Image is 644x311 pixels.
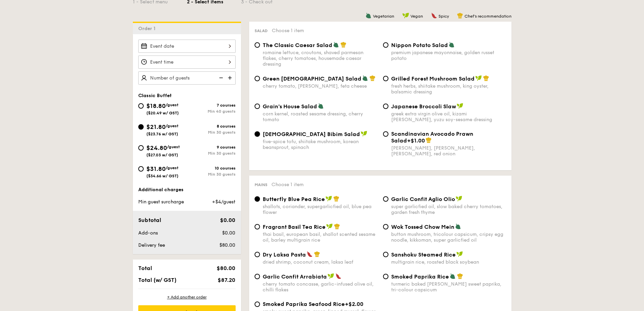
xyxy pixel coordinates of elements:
img: icon-spicy.37a8142b.svg [431,13,437,19]
img: icon-chef-hat.a58ddaea.svg [369,75,376,81]
span: /guest [167,145,180,149]
span: $0.00 [222,230,235,236]
span: /guest [166,165,178,170]
div: Min 30 guests [187,151,236,156]
div: Min 40 guests [187,109,236,114]
div: 10 courses [187,166,236,171]
span: Vegetarian [373,14,394,19]
span: Mains [255,182,267,187]
span: Delivery fee [138,242,165,248]
div: + Add another order [138,294,236,300]
div: romaine lettuce, croutons, shaved parmesan flakes, cherry tomatoes, housemade caesar dressing [263,50,378,67]
img: icon-vegetarian.fe4039eb.svg [333,42,339,48]
img: icon-chef-hat.a58ddaea.svg [483,75,489,81]
span: Wok Tossed Chow Mein [391,224,454,230]
div: 7 courses [187,103,236,108]
input: Nippon Potato Saladpremium japanese mayonnaise, golden russet potato [383,42,388,48]
input: Garlic Confit Arrabiatacherry tomato concasse, garlic-infused olive oil, chilli flakes [255,274,260,279]
span: Butterfly Blue Pea Rice [263,196,325,202]
span: ($34.66 w/ GST) [146,174,178,178]
span: Garlic Confit Aglio Olio [391,196,455,202]
input: [DEMOGRAPHIC_DATA] Bibim Saladfive-spice tofu, shiitake mushroom, korean beansprout, spinach [255,131,260,137]
div: premium japanese mayonnaise, golden russet potato [391,50,506,61]
img: icon-vegan.f8ff3823.svg [326,196,332,202]
span: Spicy [438,14,449,19]
img: icon-vegetarian.fe4039eb.svg [365,13,372,19]
span: Add-ons [138,230,158,236]
div: five-spice tofu, shiitake mushroom, korean beansprout, spinach [263,139,378,150]
span: Chef's recommendation [464,14,511,19]
input: Butterfly Blue Pea Riceshallots, coriander, supergarlicfied oil, blue pea flower [255,196,260,202]
div: greek extra virgin olive oil, kizami [PERSON_NAME], yuzu soy-sesame dressing [391,111,506,123]
img: icon-vegetarian.fe4039eb.svg [455,223,461,229]
span: Choose 1 item [272,28,304,34]
span: +$1.00 [407,137,425,144]
span: Order 1 [138,26,158,31]
img: icon-vegetarian.fe4039eb.svg [449,42,455,48]
span: Total [138,265,152,271]
span: Choose 1 item [271,182,304,187]
div: corn kernel, roasted sesame dressing, cherry tomato [263,111,378,123]
input: Number of guests [138,71,236,85]
span: Grain's House Salad [263,103,317,110]
span: Total (w/ GST) [138,277,176,283]
input: Garlic Confit Aglio Oliosuper garlicfied oil, slow baked cherry tomatoes, garden fresh thyme [383,196,388,202]
span: Smoked Paprika Seafood Rice [263,301,345,307]
span: ($27.03 w/ GST) [146,153,178,157]
img: icon-vegan.f8ff3823.svg [326,223,333,229]
input: Dry Laksa Pastadried shrimp, coconut cream, laksa leaf [255,252,260,257]
input: Smoked Paprika Riceturmeric baked [PERSON_NAME] sweet paprika, tri-colour capsicum [383,274,388,279]
img: icon-chef-hat.a58ddaea.svg [340,42,347,48]
input: Fragrant Basil Tea Ricethai basil, european basil, shallot scented sesame oil, barley multigrain ... [255,224,260,229]
input: Scandinavian Avocado Prawn Salad+$1.00[PERSON_NAME], [PERSON_NAME], [PERSON_NAME], red onion [383,131,388,137]
input: $21.80/guest($23.76 w/ GST)8 coursesMin 30 guests [138,124,144,130]
span: $80.00 [217,265,235,271]
span: Grilled Forest Mushroom Salad [391,75,475,82]
img: icon-vegan.f8ff3823.svg [456,196,462,202]
img: icon-vegetarian.fe4039eb.svg [450,273,456,279]
div: 8 courses [187,124,236,129]
span: +$2.00 [345,301,363,307]
div: 9 courses [187,145,236,150]
div: turmeric baked [PERSON_NAME] sweet paprika, tri-colour capsicum [391,281,506,293]
div: button mushroom, tricolour capsicum, cripsy egg noodle, kikkoman, super garlicfied oil [391,231,506,243]
img: icon-vegan.f8ff3823.svg [457,103,463,109]
div: multigrain rice, roasted black soybean [391,259,506,265]
img: icon-chef-hat.a58ddaea.svg [333,196,339,202]
span: $18.80 [146,102,166,110]
span: $0.00 [220,217,235,223]
img: icon-reduce.1d2dbef1.svg [215,71,225,84]
img: icon-vegan.f8ff3823.svg [361,131,367,137]
img: icon-chef-hat.a58ddaea.svg [426,137,432,143]
div: cherry tomato, [PERSON_NAME], feta cheese [263,83,378,89]
img: icon-vegan.f8ff3823.svg [475,75,482,81]
span: Min guest surcharge [138,199,184,205]
span: $21.80 [146,123,166,131]
span: $87.20 [218,277,235,283]
img: icon-vegetarian.fe4039eb.svg [362,75,368,81]
img: icon-chef-hat.a58ddaea.svg [457,273,463,279]
input: Smoked Paprika Seafood Rice+$2.00smoky sweet paprika, green-lipped mussel, flower squid, baby prawn [255,302,260,307]
img: icon-vegan.f8ff3823.svg [456,251,463,257]
span: Green [DEMOGRAPHIC_DATA] Salad [263,75,361,82]
input: Green [DEMOGRAPHIC_DATA] Saladcherry tomato, [PERSON_NAME], feta cheese [255,76,260,81]
span: /guest [166,103,178,107]
input: Wok Tossed Chow Meinbutton mushroom, tricolour capsicum, cripsy egg noodle, kikkoman, super garli... [383,224,388,229]
img: icon-chef-hat.a58ddaea.svg [334,223,340,229]
span: The Classic Caesar Salad [263,42,332,48]
input: $31.80/guest($34.66 w/ GST)10 coursesMin 30 guests [138,166,144,172]
input: $24.80/guest($27.03 w/ GST)9 coursesMin 30 guests [138,145,144,151]
div: super garlicfied oil, slow baked cherry tomatoes, garden fresh thyme [391,204,506,215]
span: Subtotal [138,217,161,223]
div: Min 30 guests [187,130,236,135]
span: Scandinavian Avocado Prawn Salad [391,131,473,144]
span: Nippon Potato Salad [391,42,448,48]
img: icon-vegan.f8ff3823.svg [402,13,409,19]
div: Additional charges [138,186,236,193]
span: Dry Laksa Pasta [263,251,306,258]
span: ($20.49 w/ GST) [146,111,179,115]
input: $18.80/guest($20.49 w/ GST)7 coursesMin 40 guests [138,103,144,109]
img: icon-chef-hat.a58ddaea.svg [457,13,463,19]
div: shallots, coriander, supergarlicfied oil, blue pea flower [263,204,378,215]
span: $80.00 [219,242,235,248]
